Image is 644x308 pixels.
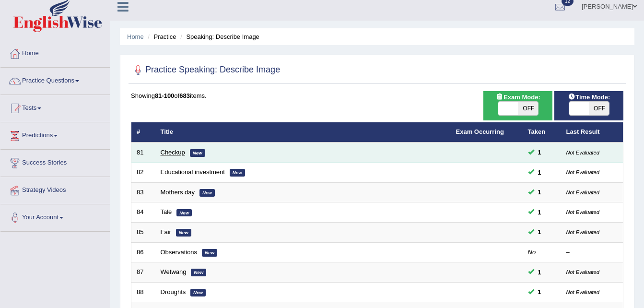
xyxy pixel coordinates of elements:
a: Home [0,40,110,64]
a: Droughts [161,288,186,296]
em: New [176,209,192,217]
td: 85 [131,223,155,243]
em: New [191,269,206,276]
small: Not Evaluated [566,289,599,295]
span: Time Mode: [564,92,614,102]
em: New [202,249,217,257]
a: Tale [161,208,172,215]
td: 87 [131,262,155,283]
small: Not Evaluated [566,150,599,155]
a: Home [127,33,144,40]
a: Tests [0,95,110,119]
div: Show exams occurring in exams [483,91,552,120]
em: New [199,189,215,197]
small: Not Evaluated [566,169,599,175]
span: You can still take this question [534,287,545,297]
td: 83 [131,182,155,202]
small: Not Evaluated [566,229,599,235]
a: Predictions [0,122,110,146]
td: 88 [131,282,155,302]
small: Not Evaluated [566,209,599,215]
a: Practice Questions [0,68,110,92]
a: Observations [161,249,198,256]
em: New [230,169,245,177]
span: You can still take this question [534,227,545,237]
em: New [176,229,191,237]
div: Showing of items. [131,91,623,100]
li: Practice [145,32,176,41]
em: New [190,149,205,157]
a: Strategy Videos [0,177,110,201]
span: Exam Mode: [492,92,544,102]
span: You can still take this question [534,187,545,197]
span: OFF [518,102,538,115]
li: Speaking: Describe Image [178,32,259,41]
span: OFF [589,102,609,115]
th: # [131,122,155,142]
a: Mothers day [161,189,195,196]
a: Educational investment [161,168,225,176]
span: You can still take this question [534,267,545,277]
td: 81 [131,142,155,163]
small: Not Evaluated [566,269,599,275]
th: Taken [523,122,561,142]
td: 84 [131,202,155,223]
a: Success Stories [0,150,110,174]
span: You can still take this question [534,147,545,157]
h2: Practice Speaking: Describe Image [131,63,280,77]
td: 86 [131,242,155,262]
span: You can still take this question [534,207,545,217]
b: 683 [179,92,190,99]
th: Last Result [561,122,623,142]
a: Checkup [161,149,185,156]
a: Wetwang [161,268,187,275]
span: You can still take this question [534,167,545,178]
b: 81-100 [155,92,174,99]
em: New [190,289,206,296]
a: Exam Occurring [456,128,504,135]
th: Title [155,122,451,142]
a: Your Account [0,204,110,228]
small: Not Evaluated [566,190,599,195]
td: 82 [131,163,155,183]
em: No [528,249,536,256]
div: – [566,248,618,257]
a: Fair [161,228,171,236]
